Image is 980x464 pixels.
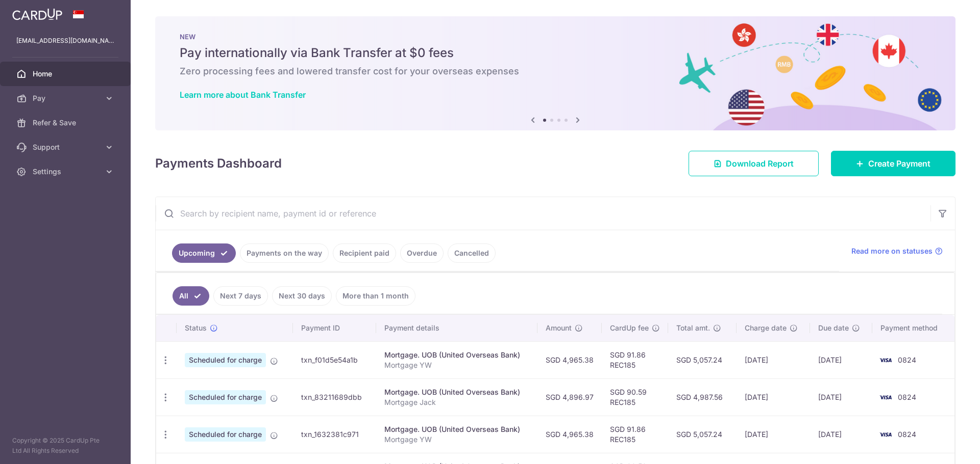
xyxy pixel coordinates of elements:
[185,353,266,367] span: Scheduled for charge
[448,243,496,263] a: Cancelled
[898,430,916,439] span: 0824
[676,323,710,333] span: Total amt.
[668,341,737,378] td: SGD 5,057.24
[737,416,810,453] td: [DATE]
[293,416,376,453] td: txn_1632381c971
[12,8,62,20] img: CardUp
[173,286,209,306] a: All
[400,243,444,263] a: Overdue
[384,397,529,407] p: Mortgage Jack
[875,428,896,441] img: Bank Card
[818,323,849,333] span: Due date
[213,286,268,306] a: Next 7 days
[602,378,668,416] td: SGD 90.59 REC185
[851,246,943,256] a: Read more on statuses
[272,286,332,306] a: Next 30 days
[898,356,916,364] span: 0824
[155,16,955,130] img: Bank transfer banner
[185,390,266,404] span: Scheduled for charge
[668,378,737,416] td: SGD 4,987.56
[376,315,537,341] th: Payment details
[180,45,931,61] h5: Pay internationally via Bank Transfer at $0 fees
[180,33,931,41] p: NEW
[537,378,602,416] td: SGD 4,896.97
[689,151,819,176] a: Download Report
[16,36,114,46] p: [EMAIL_ADDRESS][DOMAIN_NAME]
[898,393,916,401] span: 0824
[851,246,933,256] span: Read more on statuses
[155,154,282,173] h4: Payments Dashboard
[610,323,649,333] span: CardUp fee
[180,90,306,100] a: Learn more about Bank Transfer
[737,378,810,416] td: [DATE]
[810,341,872,378] td: [DATE]
[384,350,529,360] div: Mortgage. UOB (United Overseas Bank)
[185,323,207,333] span: Status
[537,341,602,378] td: SGD 4,965.38
[737,341,810,378] td: [DATE]
[384,387,529,397] div: Mortgage. UOB (United Overseas Bank)
[293,341,376,378] td: txn_f01d5e54a1b
[33,167,100,177] span: Settings
[875,391,896,403] img: Bank Card
[537,416,602,453] td: SGD 4,965.38
[33,69,100,79] span: Home
[602,416,668,453] td: SGD 91.86 REC185
[602,341,668,378] td: SGD 91.86 REC185
[810,378,872,416] td: [DATE]
[33,118,100,128] span: Refer & Save
[180,65,931,77] h6: Zero processing fees and lowered transfer cost for your overseas expenses
[384,424,529,434] div: Mortgage. UOB (United Overseas Bank)
[185,427,266,442] span: Scheduled for charge
[33,93,100,103] span: Pay
[156,197,930,230] input: Search by recipient name, payment id or reference
[875,354,896,366] img: Bank Card
[172,243,236,263] a: Upcoming
[333,243,396,263] a: Recipient paid
[872,315,954,341] th: Payment method
[336,286,415,306] a: More than 1 month
[726,157,794,170] span: Download Report
[293,378,376,416] td: txn_83211689dbb
[293,315,376,341] th: Payment ID
[546,323,572,333] span: Amount
[240,243,329,263] a: Payments on the way
[384,434,529,445] p: Mortgage YW
[810,416,872,453] td: [DATE]
[668,416,737,453] td: SGD 5,057.24
[384,360,529,370] p: Mortgage YW
[745,323,787,333] span: Charge date
[33,142,100,152] span: Support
